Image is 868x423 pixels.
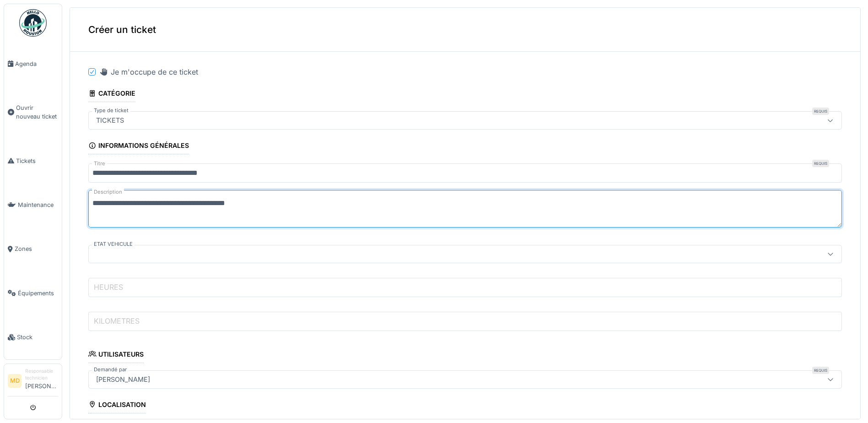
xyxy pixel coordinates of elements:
[92,160,107,168] label: Titre
[4,227,62,271] a: Zones
[92,186,124,198] label: Description
[88,398,146,413] div: Localisation
[19,9,47,37] img: Badge_color-CXgf-gQk.svg
[25,368,58,394] li: [PERSON_NAME]
[92,240,135,248] label: ETAT VEHICULE
[812,160,829,167] div: Requis
[92,115,128,125] div: TICKETS
[8,374,22,388] li: MD
[812,108,829,115] div: Requis
[4,271,62,315] a: Équipements
[88,139,189,154] div: Informations générales
[92,282,125,293] label: HEURES
[92,366,129,374] label: Demandé par
[16,103,58,121] span: Ouvrir nouveau ticket
[17,333,58,342] span: Stock
[16,157,58,165] span: Tickets
[92,315,141,326] label: KILOMETRES
[18,289,58,298] span: Équipements
[18,201,58,209] span: Maintenance
[88,347,144,363] div: Utilisateurs
[88,87,135,102] div: Catégorie
[92,374,154,385] div: [PERSON_NAME]
[4,42,62,86] a: Agenda
[15,244,58,253] span: Zones
[4,183,62,227] a: Maintenance
[92,107,130,114] label: Type de ticket
[15,60,58,68] span: Agenda
[4,86,62,139] a: Ouvrir nouveau ticket
[8,368,58,396] a: MD Responsable technicien[PERSON_NAME]
[4,315,62,359] a: Stock
[4,139,62,183] a: Tickets
[99,66,198,77] div: Je m'occupe de ce ticket
[812,367,829,374] div: Requis
[70,8,860,52] div: Créer un ticket
[25,368,58,382] div: Responsable technicien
